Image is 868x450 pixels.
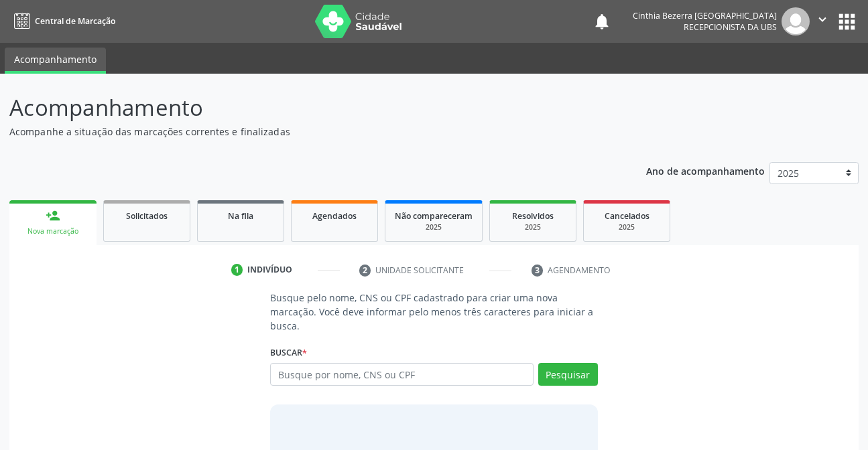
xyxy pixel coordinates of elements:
a: Acompanhamento [5,48,106,74]
button: Pesquisar [538,363,598,386]
label: Buscar [270,342,307,363]
div: person_add [46,208,60,223]
div: 2025 [395,222,473,232]
div: 2025 [499,222,566,232]
span: Resolvidos [512,210,554,222]
span: Central de Marcação [35,15,115,27]
p: Ano de acompanhamento [646,162,765,179]
span: Agendados [312,210,357,222]
button: apps [835,10,859,33]
div: 1 [231,264,243,276]
span: Recepcionista da UBS [684,21,777,33]
input: Busque por nome, CNS ou CPF [270,363,533,386]
span: Não compareceram [395,210,473,222]
span: Cancelados [605,210,649,222]
span: Na fila [228,210,253,222]
p: Busque pelo nome, CNS ou CPF cadastrado para criar uma nova marcação. Você deve informar pelo men... [270,291,597,333]
div: Indivíduo [247,264,292,276]
span: Solicitados [126,210,168,222]
div: 2025 [593,222,660,232]
img: img [782,7,810,35]
i:  [815,12,830,27]
p: Acompanhamento [9,91,604,125]
a: Central de Marcação [9,10,115,32]
button:  [810,7,835,35]
div: Cinthia Bezerra [GEOGRAPHIC_DATA] [633,10,777,21]
p: Acompanhe a situação das marcações correntes e finalizadas [9,125,604,139]
button: notifications [593,12,611,31]
div: Nova marcação [19,226,87,236]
